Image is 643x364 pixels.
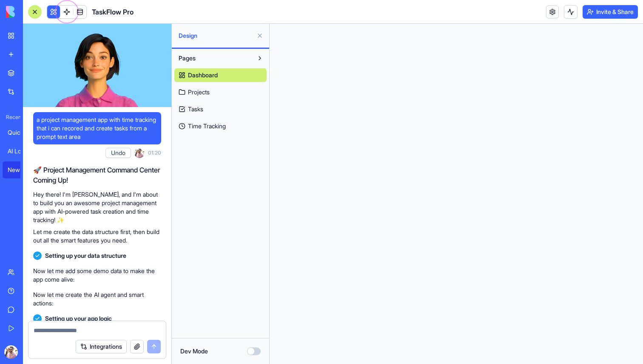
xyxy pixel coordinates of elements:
span: Design [179,31,253,40]
span: Time Tracking [188,122,226,130]
button: Pages [174,51,253,65]
label: Dev Mode [180,347,208,356]
span: Setting up your app logic [45,314,112,323]
div: New App [8,166,31,174]
span: Dashboard [188,71,218,79]
img: logo [6,6,59,18]
span: TaskFlow Pro [92,7,134,17]
button: Integrations [76,340,127,353]
p: Let me create the data structure first, then build out all the smart features you need. [33,228,161,245]
a: Time Tracking [174,119,267,133]
a: Quick Mail Sender [3,124,37,141]
div: AI Logo Generator [8,147,31,155]
img: ACg8ocL_Q_N90vswveGfffDZIZl8kfyOQL45eDwNPxAhkOeD3j4X8V3ZsQ=s96-c [4,345,18,359]
p: Now let me create the AI agent and smart actions: [33,291,161,308]
p: Hey there! I'm [PERSON_NAME], and I'm about to build you an awesome project management app with A... [33,190,161,224]
span: Recent [3,114,20,121]
span: Setting up your data structure [45,251,126,260]
a: Projects [174,85,267,99]
button: Undo [105,148,131,158]
button: Invite & Share [583,5,638,19]
span: a project management app with time tracking that i can recored and create tasks from a prompt tex... [37,116,158,141]
a: AI Logo Generator [3,143,37,160]
p: Now let me add some demo data to make the app come alive: [33,267,161,284]
span: 01:20 [148,150,161,156]
img: ACg8ocL_Q_N90vswveGfffDZIZl8kfyOQL45eDwNPxAhkOeD3j4X8V3ZsQ=s96-c [134,148,145,158]
span: Tasks [188,105,203,113]
a: New App [3,161,37,178]
span: Projects [188,88,210,96]
a: Tasks [174,102,267,116]
a: Dashboard [174,68,267,82]
span: Pages [179,54,196,62]
h2: 🚀 Project Management Command Center Coming Up! [33,165,161,185]
div: Quick Mail Sender [8,128,31,137]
